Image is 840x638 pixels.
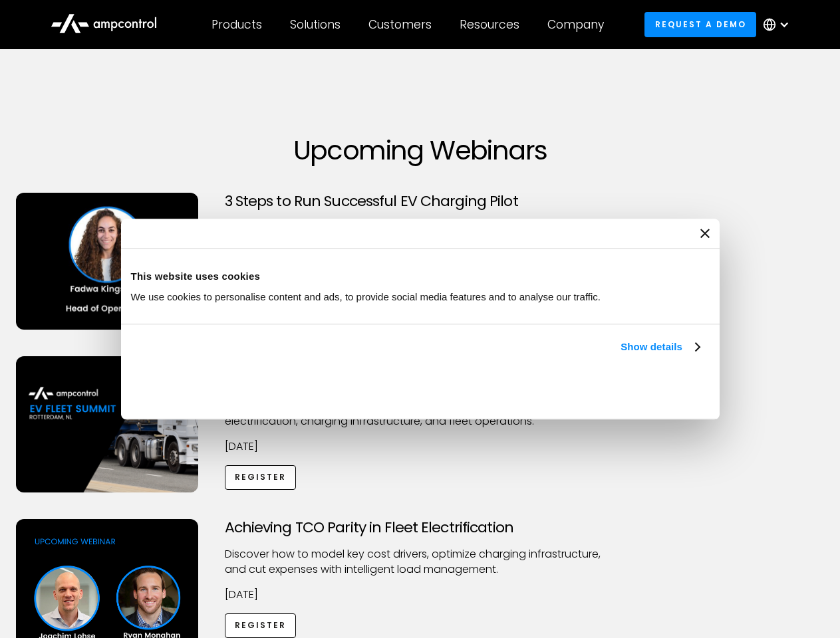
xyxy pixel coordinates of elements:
[644,12,756,37] a: Request a demo
[513,370,704,409] button: Okay
[547,17,604,32] div: Company
[368,17,432,32] div: Customers
[211,17,262,32] div: Products
[225,519,616,536] h3: Achieving TCO Parity in Fleet Electrification
[225,465,297,490] a: Register
[225,547,616,577] p: Discover how to model key cost drivers, optimize charging infrastructure, and cut expenses with i...
[460,17,519,32] div: Resources
[131,291,601,302] span: We use cookies to personalise content and ads, to provide social media features and to analyse ou...
[621,339,699,355] a: Show details
[290,17,341,32] div: Solutions
[700,229,710,238] button: Close banner
[16,134,825,166] h1: Upcoming Webinars
[225,193,616,210] h3: 3 Steps to Run Successful EV Charging Pilot
[225,613,297,638] a: Register
[131,268,710,284] div: This website uses cookies
[225,439,616,454] p: [DATE]
[225,587,616,602] p: [DATE]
